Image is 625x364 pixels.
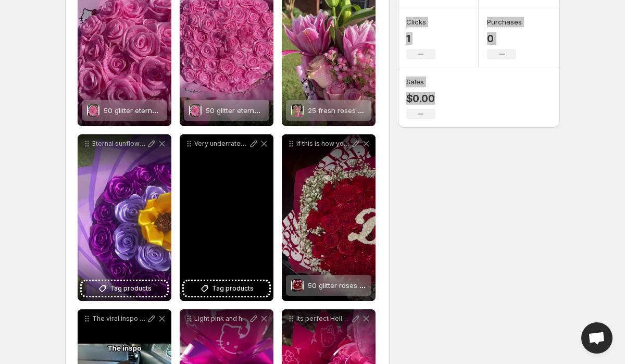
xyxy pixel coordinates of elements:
[406,92,435,105] p: $0.00
[406,77,424,87] h3: Sales
[184,281,269,296] button: Tag products
[487,32,522,45] p: 0
[581,322,612,354] div: Open chat
[92,140,146,148] p: Eternal sunflowers are now available for purchase whether ordering them on their own or in a mixe...
[104,106,267,115] span: 50 glitter eternal roses with custom baby's breath
[406,32,435,45] p: 1
[206,106,369,115] span: 50 glitter eternal roses with custom baby's breath
[308,106,491,115] span: 25 fresh roses flat bouquet with baby's breath and lilies
[212,283,254,294] span: Tag products
[110,283,152,294] span: Tag products
[78,134,171,301] div: Eternal sunflowers are now available for purchase whether ordering them on their own or in a mixe...
[194,315,248,323] p: Light pink and hot pink glitter roses with glitter heart sticks and a Hello Kitty Carebear Messag...
[296,140,351,148] p: If this is how you feel about her she deserves some glitter roses Have you ordered hers yet Messa...
[487,17,522,27] h3: Purchases
[180,134,273,301] div: Very underrated color combo Follow ahmasfloras for more custom bouquets and arrangements for any ...
[296,315,351,323] p: Its perfect Hello Kitty LV paper is available Feel free to request any wrap when ordering for no ...
[82,281,167,296] button: Tag products
[92,315,146,323] p: The viral inspo pics vs the bouquet Message ahmasfloras for custom bouquets for any occasion
[308,281,446,290] span: 50 glitter roses with custom baby's breath
[282,134,376,301] div: If this is how you feel about her she deserves some glitter roses Have you ordered hers yet Messa...
[194,140,248,148] p: Very underrated color combo Follow ahmasfloras for more custom bouquets and arrangements for any ...
[406,17,426,27] h3: Clicks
